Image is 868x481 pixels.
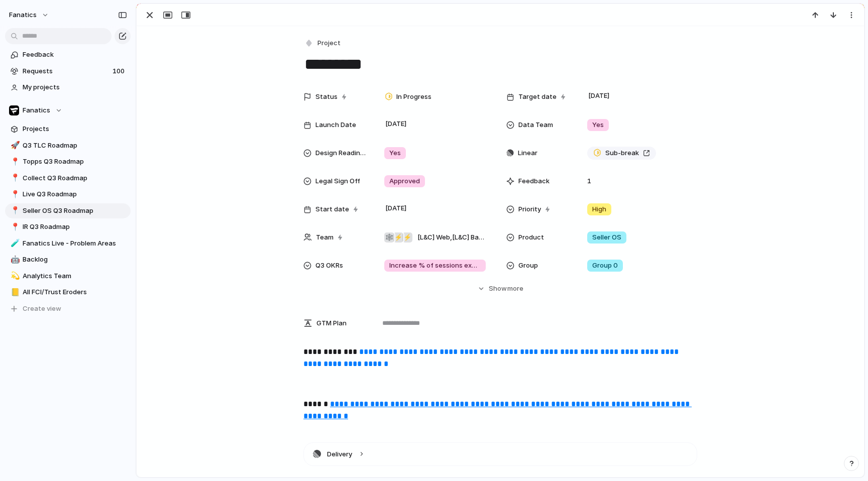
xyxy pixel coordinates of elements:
[23,238,127,249] span: Fanatics Live - Problem Areas
[11,270,18,282] div: 💫
[592,120,604,130] span: Yes
[383,202,409,214] span: [DATE]
[586,90,612,102] span: [DATE]
[23,157,127,167] span: Topps Q3 Roadmap
[5,171,131,186] a: 📍Collect Q3 Roadmap
[315,261,343,271] span: Q3 OKRs
[9,173,19,183] button: 📍
[5,269,131,284] a: 💫Analytics Team
[5,252,131,267] a: 🤖Backlog
[507,284,523,294] span: more
[9,238,19,249] button: 🧪
[383,118,409,130] span: [DATE]
[11,156,18,168] div: 📍
[23,173,127,183] span: Collect Q3 Roadmap
[315,92,338,102] span: Status
[396,92,431,102] span: In Progress
[5,236,131,251] a: 🧪Fanatics Live - Problem Areas
[605,148,639,158] span: Sub-break
[315,204,349,214] span: Start date
[315,176,360,186] span: Legal Sign Off
[5,219,131,234] a: 📍IR Q3 Roadmap
[417,232,486,243] span: [L&C] Web , [L&C] Backend , Design Team
[592,261,618,271] span: Group 0
[389,176,420,186] span: Approved
[23,66,110,76] span: Requests
[393,232,403,243] div: ⚡
[23,124,127,134] span: Projects
[11,140,18,151] div: 🚀
[11,189,18,200] div: 📍
[23,222,127,232] span: IR Q3 Roadmap
[518,232,544,243] span: Product
[316,232,334,243] span: Team
[5,154,131,169] a: 📍Topps Q3 Roadmap
[5,122,131,137] a: Projects
[11,237,18,249] div: 🧪
[9,206,19,216] button: 📍
[5,285,131,300] a: 📒All FCI/Trust Eroders
[23,304,61,314] span: Create view
[23,287,127,297] span: All FCI/Trust Eroders
[9,255,19,265] button: 🤖
[317,38,341,48] span: Project
[583,176,595,186] span: 1
[518,176,550,186] span: Feedback
[489,284,507,294] span: Show
[302,36,344,51] button: Project
[9,141,19,151] button: 🚀
[389,261,481,271] span: Increase % of sessions exposed to IR from 41% to a monthly average of 80% in Sep
[9,222,19,232] button: 📍
[384,232,394,243] div: 🕸
[587,147,656,160] a: Sub-break
[5,7,54,23] button: fanatics
[518,120,553,130] span: Data Team
[5,187,131,202] a: 📍Live Q3 Roadmap
[518,204,541,214] span: Priority
[23,141,127,151] span: Q3 TLC Roadmap
[5,47,131,62] a: Feedback
[5,103,131,118] button: Fanatics
[5,138,131,153] a: 🚀Q3 TLC Roadmap
[9,287,19,297] button: 📒
[304,443,697,465] button: Delivery
[9,157,19,167] button: 📍
[23,206,127,216] span: Seller OS Q3 Roadmap
[389,148,401,158] span: Yes
[316,318,347,328] span: GTM Plan
[5,301,131,316] button: Create view
[518,261,538,271] span: Group
[23,82,127,92] span: My projects
[315,148,368,158] span: Design Readiness
[592,204,606,214] span: High
[9,271,19,281] button: 💫
[11,172,18,184] div: 📍
[23,105,50,115] span: Fanatics
[11,205,18,216] div: 📍
[11,287,18,298] div: 📒
[518,148,537,158] span: Linear
[23,271,127,281] span: Analytics Team
[518,92,557,102] span: Target date
[9,10,37,20] span: fanatics
[23,189,127,199] span: Live Q3 Roadmap
[113,66,127,76] span: 100
[303,280,697,298] button: Showmore
[23,255,127,265] span: Backlog
[5,64,131,79] a: Requests100
[9,189,19,199] button: 📍
[5,80,131,95] a: My projects
[11,254,18,266] div: 🤖
[402,232,412,243] div: ⚡
[5,203,131,218] a: 📍Seller OS Q3 Roadmap
[592,232,621,243] span: Seller OS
